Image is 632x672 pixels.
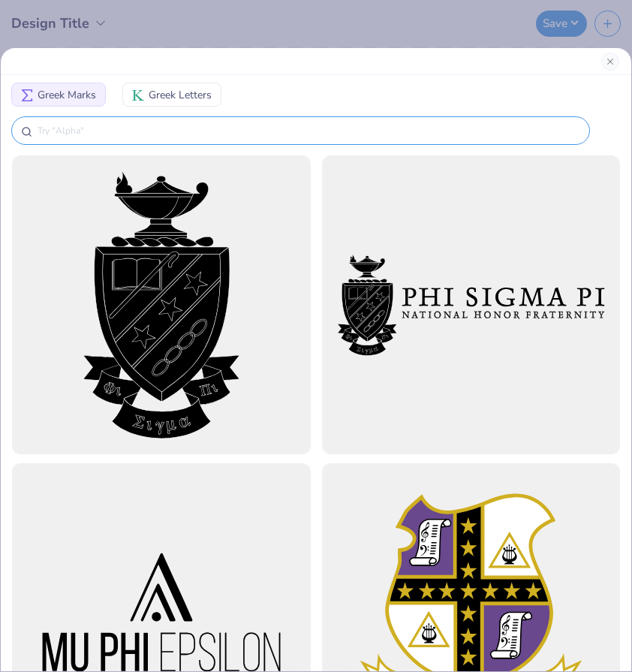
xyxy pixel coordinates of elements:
img: Greek Marks [21,89,33,101]
button: Close [601,53,619,71]
img: Greek Letters [132,89,144,101]
span: Greek Marks [38,87,96,103]
input: Try "Alpha" [36,123,580,138]
span: Greek Letters [149,87,212,103]
button: Greek MarksGreek Marks [11,83,106,107]
button: Greek LettersGreek Letters [122,83,221,107]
